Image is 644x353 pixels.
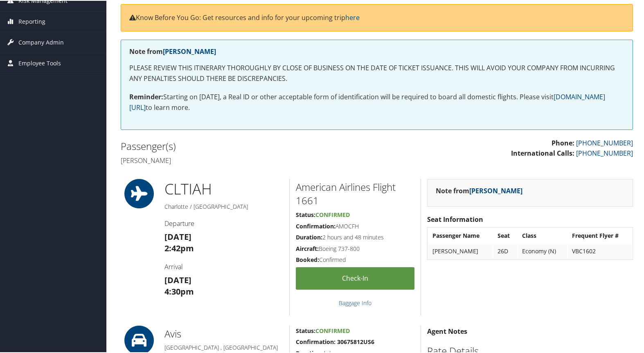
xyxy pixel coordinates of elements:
[428,228,493,242] th: Passenger Name
[296,244,319,252] strong: Aircraft:
[436,185,522,194] strong: Note from
[129,62,624,83] p: PLEASE REVIEW THIS ITINERARY THOROUGHLY BY CLOSE OF BUSINESS ON THE DATE OF TICKET ISSUANCE. THIS...
[339,298,372,306] a: Baggage Info
[296,255,414,263] h5: Confirmed
[129,92,605,111] a: [DOMAIN_NAME][URL]
[296,326,315,334] strong: Status:
[129,12,624,22] p: Know Before You Go: Get resources and info for your upcoming trip
[296,179,414,207] h2: American Airlines Flight 1661
[296,255,319,263] strong: Booked:
[315,326,350,334] span: Confirmed
[164,261,284,270] h4: Arrival
[164,343,284,351] h5: [GEOGRAPHIC_DATA] , [GEOGRAPHIC_DATA]
[568,243,632,258] td: VBC1602
[469,185,522,194] a: [PERSON_NAME]
[296,221,336,229] strong: Confirmation:
[18,11,45,31] span: Reporting
[129,46,216,55] strong: Note from
[568,228,632,242] th: Frequent Flyer #
[164,242,194,253] strong: 2:42pm
[345,12,360,21] a: here
[552,138,574,147] strong: Phone:
[428,243,493,258] td: [PERSON_NAME]
[296,232,322,240] strong: Duration:
[296,266,414,289] a: Check-in
[163,46,216,55] a: [PERSON_NAME]
[164,285,194,296] strong: 4:30pm
[164,274,191,285] strong: [DATE]
[576,138,633,147] a: [PHONE_NUMBER]
[296,244,414,252] h5: Boeing 737-800
[493,243,517,258] td: 26D
[315,210,350,218] span: Confirmed
[296,337,374,345] strong: Confirmation: 30675812US6
[18,52,61,73] span: Employee Tools
[129,91,624,112] p: Starting on [DATE], a Real ID or other acceptable form of identification will be required to boar...
[518,228,567,242] th: Class
[18,31,64,52] span: Company Admin
[121,155,371,164] h4: [PERSON_NAME]
[296,210,315,218] strong: Status:
[121,139,371,152] h2: Passenger(s)
[576,148,633,157] a: [PHONE_NUMBER]
[511,148,574,157] strong: International Calls:
[164,230,191,241] strong: [DATE]
[164,178,284,199] h1: CLT IAH
[164,218,284,227] h4: Departure
[129,92,163,101] strong: Reminder:
[296,221,414,230] h5: AMOCFH
[493,228,517,242] th: Seat
[427,326,467,335] strong: Agent Notes
[164,326,284,340] h2: Avis
[296,232,414,241] h5: 2 hours and 48 minutes
[164,202,284,210] h5: Charlotte / [GEOGRAPHIC_DATA]
[518,243,567,258] td: Economy (N)
[427,214,483,223] strong: Seat Information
